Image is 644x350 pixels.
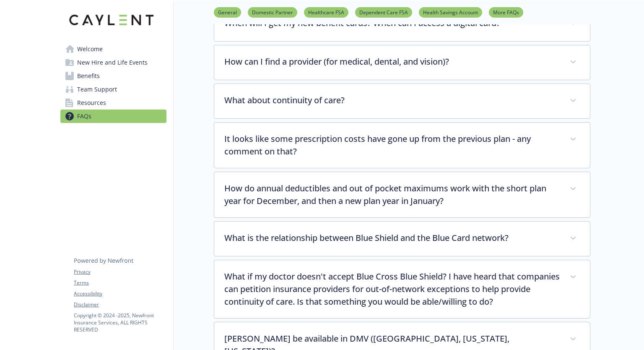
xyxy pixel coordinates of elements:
[224,94,560,107] p: What about continuity of care?
[224,55,560,68] p: How can I find a provider (for medical, dental, and vision)?
[60,96,166,110] a: Resources
[74,268,166,276] a: Privacy
[60,56,166,69] a: New Hire and Life Events
[214,45,590,80] div: How can I find a provider (for medical, dental, and vision)?
[355,8,412,16] a: Dependent Care FSA
[224,232,560,244] p: What is the relationship between Blue Shield and the Blue Card network?
[214,260,590,318] div: What if my doctor doesn't accept Blue Cross Blue Shield? I have heard that companies can petition...
[214,8,241,16] a: General
[214,84,590,118] div: What about continuity of care?
[77,96,106,110] span: Resources
[248,8,297,16] a: Domestic Partner
[74,301,166,308] a: Disclaimer
[77,110,91,123] span: FAQs
[60,83,166,96] a: Team Support
[214,123,590,168] div: It looks like some prescription costs have gone up from the previous plan - any comment on that?
[74,279,166,287] a: Terms
[77,69,100,83] span: Benefits
[77,42,103,56] span: Welcome
[77,56,148,69] span: New Hire and Life Events
[224,182,560,207] p: How do annual deductibles and out of pocket maximums work with the short plan year for December, ...
[214,172,590,217] div: How do annual deductibles and out of pocket maximums work with the short plan year for December, ...
[214,222,590,256] div: What is the relationship between Blue Shield and the Blue Card network?
[74,290,166,298] a: Accessibility
[489,8,523,16] a: More FAQs
[304,8,348,16] a: Healthcare FSA
[60,69,166,83] a: Benefits
[224,270,560,308] p: What if my doctor doesn't accept Blue Cross Blue Shield? I have heard that companies can petition...
[60,110,166,123] a: FAQs
[224,133,560,158] p: It looks like some prescription costs have gone up from the previous plan - any comment on that?
[419,8,482,16] a: Health Savings Account
[74,312,166,333] p: Copyright © 2024 - 2025 , Newfront Insurance Services, ALL RIGHTS RESERVED
[60,42,166,56] a: Welcome
[77,83,117,96] span: Team Support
